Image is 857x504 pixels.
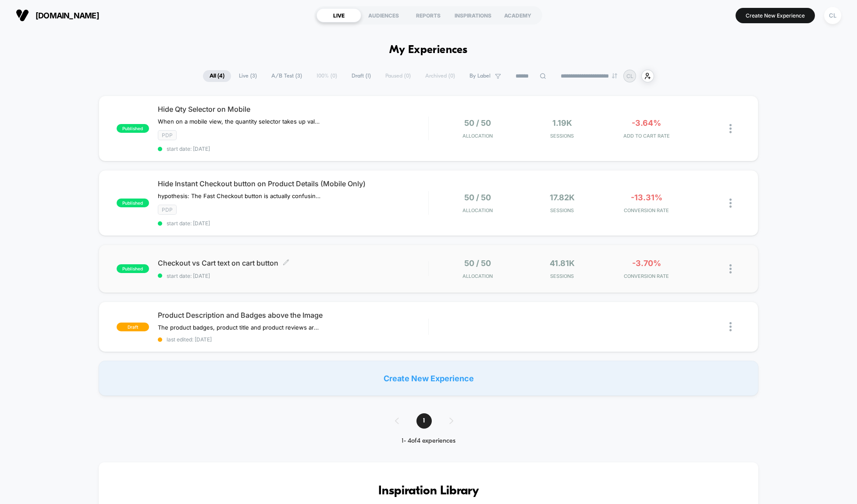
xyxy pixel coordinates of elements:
div: AUDIENCES [361,8,406,22]
span: [DOMAIN_NAME] [36,11,99,20]
span: -13.31% [631,193,662,202]
span: -3.64% [632,118,661,128]
span: Hide Instant Checkout button on Product Details (Mobile Only) [158,179,428,188]
span: 41.81k [550,259,575,268]
button: [DOMAIN_NAME] [13,8,102,22]
span: 1 [416,413,432,429]
span: 50 / 50 [464,193,491,202]
img: close [729,124,732,133]
span: Sessions [522,273,602,279]
img: Visually logo [16,9,29,22]
span: Sessions [522,133,602,139]
span: Allocation [462,273,493,279]
span: Draft ( 1 ) [345,70,377,82]
span: published [117,124,149,133]
h3: Inspiration Library [125,484,732,498]
span: Live ( 3 ) [232,70,263,82]
img: close [729,199,732,208]
span: hypothesis: The Fast Checkout button is actually confusing people and instead we want the Add To ... [158,192,320,199]
span: PDP [158,130,177,140]
span: A/B Test ( 3 ) [265,70,309,82]
span: CONVERSION RATE [606,207,686,213]
span: Hide Qty Selector on Mobile [158,105,428,114]
span: -3.70% [632,259,661,268]
img: close [729,322,732,331]
span: published [117,199,149,207]
span: published [117,264,149,273]
span: Product Description and Badges above the Image [158,311,428,319]
img: end [612,73,617,78]
span: The product badges, product title and product reviews are displayed above the product image [158,324,320,331]
span: ADD TO CART RATE [606,133,686,139]
span: Allocation [462,133,493,139]
span: By Label [469,73,491,79]
span: start date: [DATE] [158,146,428,152]
span: draft [117,323,149,331]
span: Allocation [462,207,493,213]
button: Create New Experience [736,8,815,23]
span: start date: [DATE] [158,273,428,279]
div: ACADEMY [495,8,540,22]
span: PDP [158,205,177,215]
div: INSPIRATIONS [451,8,495,22]
span: CONVERSION RATE [606,273,686,279]
span: last edited: [DATE] [158,336,428,343]
div: CL [824,7,841,24]
span: 50 / 50 [464,259,491,268]
p: CL [626,73,633,79]
div: LIVE [316,8,361,22]
div: 1 - 4 of 4 experiences [386,437,471,445]
span: 50 / 50 [464,118,491,128]
img: close [729,264,732,273]
span: All ( 4 ) [203,70,231,82]
span: 1.19k [552,118,572,128]
span: Checkout vs Cart text on cart button [158,259,428,267]
h1: My Experiences [389,44,468,57]
span: start date: [DATE] [158,220,428,227]
div: REPORTS [406,8,451,22]
div: Create New Experience [99,361,758,396]
span: 17.82k [550,193,575,202]
span: When on a mobile view, the quantity selector takes up valuable real estate between the variant pi... [158,118,320,125]
button: CL [821,7,844,25]
span: Sessions [522,207,602,213]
